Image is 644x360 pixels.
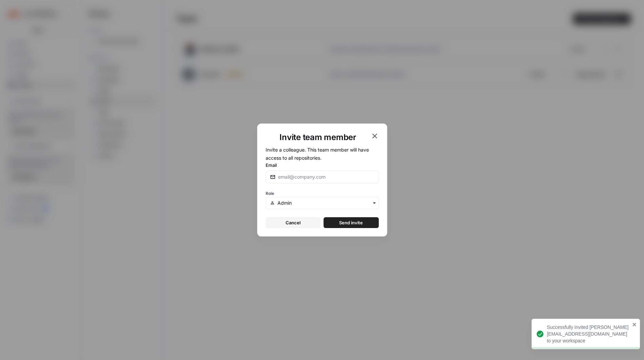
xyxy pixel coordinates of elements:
[632,322,637,327] button: close
[286,219,300,226] span: Cancel
[266,147,369,161] span: Invite a colleague. This team member will have access to all repositories.
[266,191,274,196] span: Role
[324,217,379,228] button: Send invite
[339,219,363,226] span: Send invite
[277,200,374,206] input: Admin
[266,217,321,228] button: Cancel
[547,324,630,344] div: Successfully invited [PERSON_NAME][EMAIL_ADDRESS][DOMAIN_NAME] to your workspace
[278,174,372,180] input: email@company.com
[266,132,371,143] h1: Invite team member
[266,162,379,168] label: Email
